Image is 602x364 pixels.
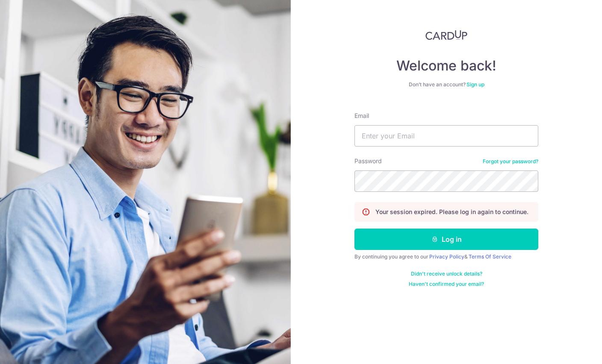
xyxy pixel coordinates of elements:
[354,112,369,120] label: Email
[425,30,467,40] img: CardUp Logo
[483,158,538,165] a: Forgot your password?
[354,57,538,74] h4: Welcome back!
[411,270,482,277] a: Didn't receive unlock details?
[354,81,538,88] div: Don’t have an account?
[429,253,464,260] a: Privacy Policy
[354,253,538,260] div: By continuing you agree to our &
[466,81,484,88] a: Sign up
[375,208,528,216] p: Your session expired. Please log in again to continue.
[409,281,484,288] a: Haven't confirmed your email?
[354,125,538,147] input: Enter your Email
[354,157,382,165] label: Password
[354,229,538,250] button: Log in
[469,253,511,260] a: Terms Of Service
